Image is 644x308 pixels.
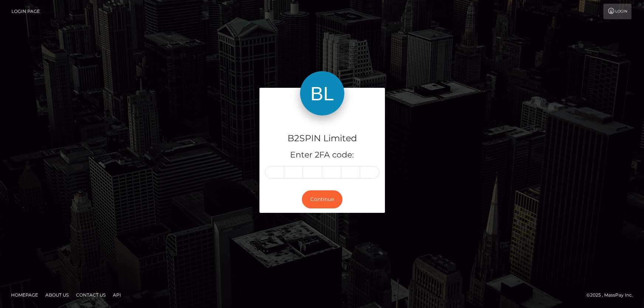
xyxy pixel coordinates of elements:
[300,71,344,115] img: B2SPIN Limited
[603,4,631,19] a: Login
[8,289,41,301] a: Homepage
[73,289,109,301] a: Contact Us
[11,4,40,19] a: Login Page
[110,289,124,301] a: API
[265,149,379,161] h5: Enter 2FA code:
[302,190,342,208] button: Continue
[42,289,72,301] a: About Us
[586,291,638,299] div: © 2025 , MassPay Inc.
[265,132,379,145] h4: B2SPIN Limited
